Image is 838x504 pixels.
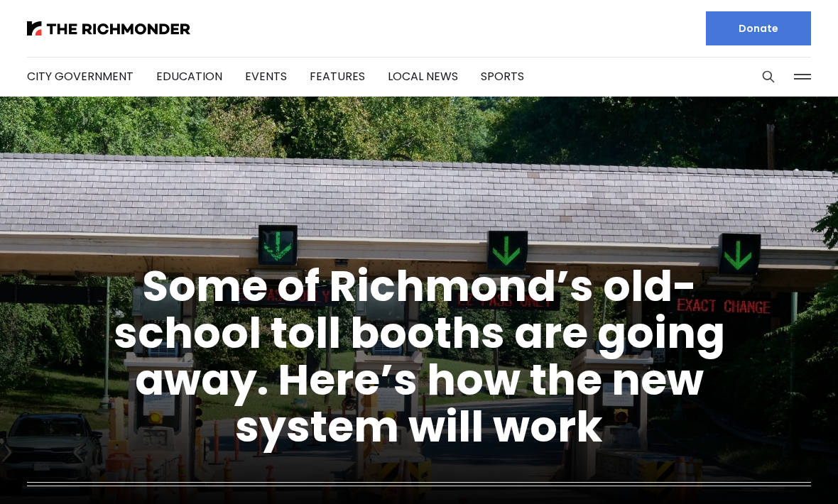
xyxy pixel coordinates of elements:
[388,68,458,84] a: Local News
[27,68,134,84] a: City Government
[706,11,811,45] a: Donate
[156,68,222,84] a: Education
[245,68,287,84] a: Events
[481,68,524,84] a: Sports
[27,21,190,35] img: The Richmonder
[310,68,365,84] a: Features
[758,66,779,87] button: Search this site
[114,256,725,456] a: Some of Richmond’s old-school toll booths are going away. Here’s how the new system will work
